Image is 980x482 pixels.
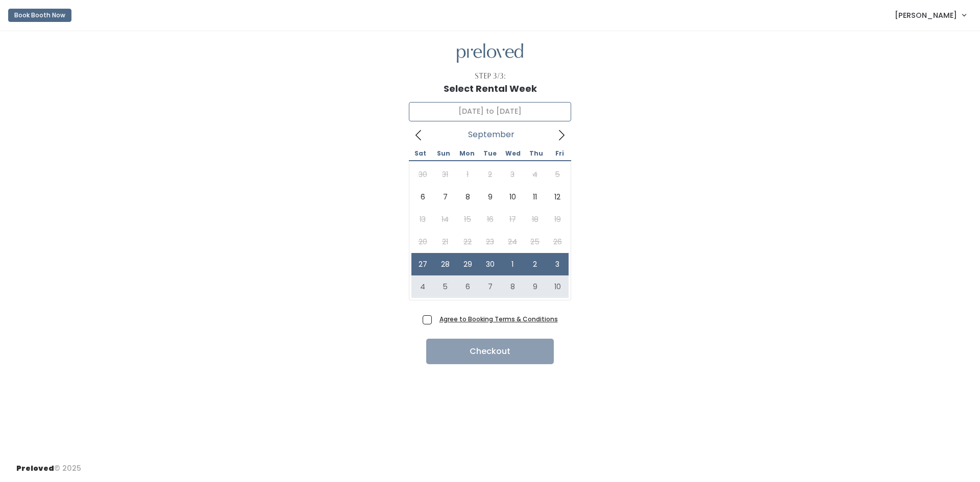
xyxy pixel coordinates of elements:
a: Agree to Booking Terms & Conditions [439,315,558,323]
span: September 12, 2025 [546,186,569,208]
span: Sat [409,150,432,157]
span: September 10, 2025 [501,186,524,208]
span: Sun [432,150,455,157]
span: October 8, 2025 [501,275,524,298]
span: October 4, 2025 [411,275,434,298]
span: September [468,133,514,137]
span: Fri [548,150,571,157]
span: October 9, 2025 [524,275,546,298]
span: October 3, 2025 [546,253,569,275]
span: September 27, 2025 [411,253,434,275]
img: preloved logo [457,43,523,63]
span: September 30, 2025 [479,253,501,275]
span: [PERSON_NAME] [895,10,957,21]
span: October 6, 2025 [456,275,479,298]
span: September 29, 2025 [456,253,479,275]
span: Preloved [16,463,54,473]
button: Checkout [426,339,554,364]
span: September 8, 2025 [456,186,479,208]
div: © 2025 [16,455,81,474]
button: Book Booth Now [8,9,71,22]
span: Thu [525,150,548,157]
span: October 10, 2025 [546,275,569,298]
span: September 28, 2025 [434,253,456,275]
span: October 7, 2025 [479,275,501,298]
input: Select week [409,102,571,121]
span: October 1, 2025 [501,253,524,275]
span: September 6, 2025 [411,186,434,208]
div: Step 3/3: [475,71,506,82]
span: Mon [455,150,478,157]
span: September 11, 2025 [524,186,546,208]
h1: Select Rental Week [444,84,537,94]
a: [PERSON_NAME] [885,4,976,26]
span: Tue [478,150,501,157]
span: October 5, 2025 [434,275,456,298]
span: September 9, 2025 [479,186,501,208]
span: October 2, 2025 [524,253,546,275]
span: September 7, 2025 [434,186,456,208]
a: Book Booth Now [8,4,71,27]
span: Wed [502,150,525,157]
